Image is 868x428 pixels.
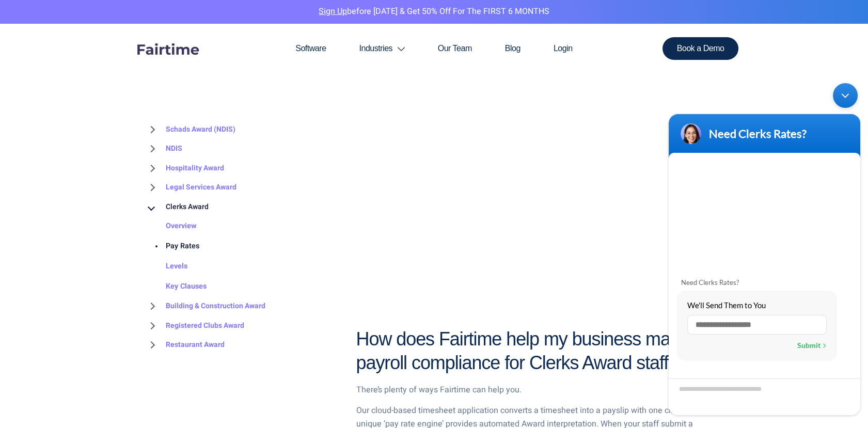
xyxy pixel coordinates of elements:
a: Building & Construction Award [145,296,265,316]
a: Key Clauses [145,277,207,297]
a: Levels [145,257,187,277]
a: Book a Demo [662,37,739,60]
a: NDIS [145,139,182,159]
a: Restaurant Award [145,335,225,355]
iframe: SalesIQ Chatwindow [664,78,865,420]
a: Software [279,24,342,73]
a: Overview [145,217,197,237]
iframe: Need Clerks Award Pay Rates? [356,122,720,315]
a: Sign Up [319,5,347,18]
nav: BROWSE TOPICS [145,120,341,355]
span: Book a Demo [677,44,724,53]
a: Legal Services Award [145,178,236,198]
p: There’s plenty of ways Fairtime can help you. [356,384,723,397]
a: Clerks Award [145,197,209,217]
a: Industries [343,24,421,73]
a: Our Team [421,24,488,73]
a: Registered Clubs Award [145,316,244,336]
a: Schads Award (NDIS) [145,120,235,139]
h2: ? [356,327,723,376]
div: BROWSE TOPICS [145,98,341,355]
a: Login [537,24,589,73]
a: Pay Rates [145,236,199,257]
a: Hospitality Award [145,158,224,178]
strong: How does Fairtime help my business manage payroll compliance for Clerks Award staff [356,328,709,374]
a: Blog [488,24,537,73]
p: before [DATE] & Get 50% Off for the FIRST 6 MONTHS [8,5,860,19]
